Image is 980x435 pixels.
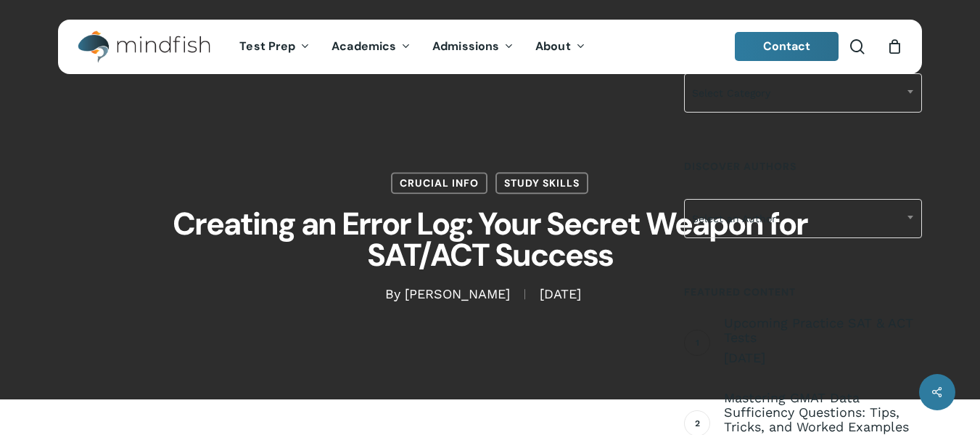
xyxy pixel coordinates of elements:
[685,78,921,108] span: Select Category
[405,287,510,302] a: [PERSON_NAME]
[724,316,922,345] span: Upcoming Practice SAT & ACT Tests
[735,32,839,61] a: Contact
[724,316,922,367] a: Upcoming Practice SAT & ACT Tests [DATE]
[58,20,922,74] header: Main Menu
[495,172,588,194] a: Study Skills
[239,38,295,54] span: Test Prep
[432,38,499,54] span: Admissions
[385,290,400,300] span: By
[886,38,902,54] a: Cart
[421,41,524,53] a: Admissions
[685,203,921,234] span: Select an Author
[535,38,571,54] span: About
[524,41,596,53] a: About
[128,194,853,285] h1: Creating an Error Log: Your Secret Weapon for SAT/ACT Success
[724,349,922,367] span: [DATE]
[321,41,421,53] a: Academics
[228,41,321,53] a: Test Prep
[684,199,922,238] span: Select an Author
[524,290,596,300] span: [DATE]
[684,153,922,179] h4: Discover Authors
[763,38,811,54] span: Contact
[332,38,396,54] span: Academics
[724,391,922,434] span: Mastering GMAT Data Sufficiency Questions: Tips, Tricks, and Worked Examples
[684,279,922,305] h4: Featured Content
[228,20,596,74] nav: Main Menu
[684,73,922,113] span: Select Category
[391,172,487,194] a: Crucial Info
